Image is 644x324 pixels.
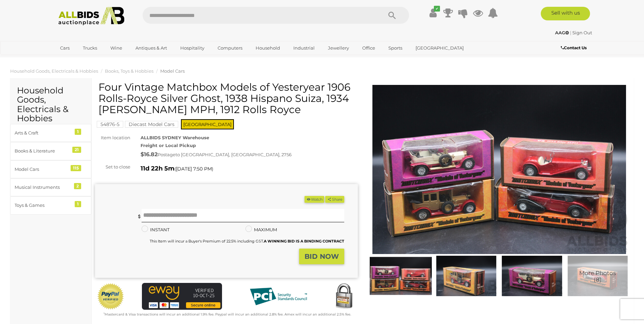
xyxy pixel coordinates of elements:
[10,196,91,214] a: Toys & Games 1
[176,42,209,54] a: Hospitality
[15,183,71,191] div: Musical Instruments
[324,42,353,54] a: Jewellery
[541,7,590,20] a: Sell with us
[572,30,592,35] a: Sign Out
[567,256,629,296] a: More Photos(8)
[181,119,234,129] span: [GEOGRAPHIC_DATA]
[176,166,212,172] span: [DATE] 7:50 PM
[305,252,339,260] strong: BID NOW
[55,7,128,25] img: Allbids.com.au
[72,147,81,153] div: 21
[104,312,351,317] small: Mastercard & Visa transactions will incur an additional 1.9% fee. Paypal will incur an additional...
[15,201,71,209] div: Toys & Games
[150,239,344,244] small: This Item will incur a Buyer's Premium of 22.5% including GST.
[75,129,81,135] div: 1
[579,270,616,283] span: More Photos (8)
[384,42,407,54] a: Sports
[368,85,631,254] img: Four Vintage Matchbox Models of Yesteryear 1906 Rolls-Royce Silver Ghost, 1938 Hispano Suiza, 193...
[15,165,71,173] div: Model Cars
[555,30,569,35] strong: AAG
[97,121,123,128] mark: 54876-5
[105,68,153,74] a: Books, Toys & Hobbies
[74,183,81,189] div: 2
[10,68,98,74] a: Household Goods, Electricals & Hobbies
[10,124,91,142] a: Arts & Craft 1
[567,256,629,296] img: Four Vintage Matchbox Models of Yesteryear 1906 Rolls-Royce Silver Ghost, 1938 Hispano Suiza, 193...
[56,42,74,54] a: Cars
[160,68,185,74] a: Model Cars
[244,283,312,310] img: PCI DSS compliant
[141,143,196,148] strong: Freight or Local Pickup
[10,178,91,196] a: Musical Instruments 2
[17,86,85,123] h2: Household Goods, Electricals & Hobbies
[213,42,247,54] a: Computers
[435,256,497,296] img: Four Vintage Matchbox Models of Yesteryear 1906 Rolls-Royce Silver Ghost, 1938 Hispano Suiza, 193...
[97,122,123,127] a: 54876-5
[570,30,571,35] span: |
[141,151,158,158] strong: $16.82
[555,30,570,35] a: AAG
[289,42,319,54] a: Industrial
[561,45,587,50] b: Contact Us
[10,142,91,160] a: Books & Literature 21
[98,82,356,115] h1: Four Vintage Matchbox Models of Yesteryear 1906 Rolls-Royce Silver Ghost, 1938 Hispano Suiza, 193...
[176,152,292,157] span: to [GEOGRAPHIC_DATA], [GEOGRAPHIC_DATA], 2756
[90,134,135,142] div: Item location
[411,42,468,54] a: [GEOGRAPHIC_DATA]
[15,129,71,137] div: Arts & Craft
[358,42,380,54] a: Office
[142,283,222,310] img: eWAY Payment Gateway
[305,196,324,203] button: Watch
[90,163,135,171] div: Set to close
[125,121,178,128] mark: Diecast Model Cars
[75,201,81,207] div: 1
[78,42,102,54] a: Trucks
[330,283,357,310] img: Secured by Rapid SSL
[71,165,81,171] div: 115
[10,160,91,178] a: Model Cars 115
[97,283,125,310] img: Official PayPal Seal
[434,6,440,12] i: ✔
[501,256,563,296] img: Four Vintage Matchbox Models of Yesteryear 1906 Rolls-Royce Silver Ghost, 1938 Hispano Suiza, 193...
[299,249,344,265] button: BID NOW
[125,122,178,127] a: Diecast Model Cars
[141,135,209,140] strong: ALLBIDS SYDNEY Warehouse
[245,226,277,234] label: MAXIMUM
[305,196,324,203] li: Watch this item
[131,42,171,54] a: Antiques & Art
[428,7,438,19] a: ✔
[325,196,344,203] button: Share
[370,256,432,296] img: Four Vintage Matchbox Models of Yesteryear 1906 Rolls-Royce Silver Ghost, 1938 Hispano Suiza, 193...
[141,150,358,160] div: Postage
[264,239,344,244] b: A WINNING BID IS A BINDING CONTRACT
[106,42,127,54] a: Wine
[251,42,284,54] a: Household
[15,147,71,155] div: Books & Literature
[375,7,409,24] button: Search
[142,226,169,234] label: INSTANT
[561,44,588,52] a: Contact Us
[174,166,213,172] span: ( )
[141,165,174,172] strong: 11d 22h 5m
